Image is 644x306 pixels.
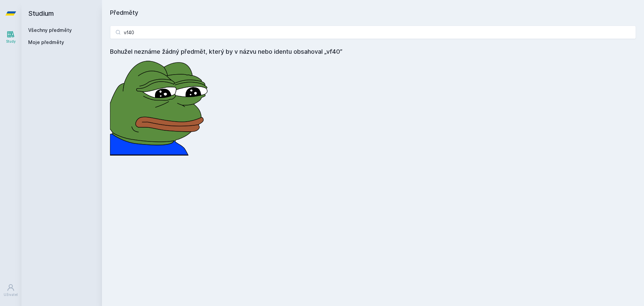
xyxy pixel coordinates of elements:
[28,27,72,33] a: Všechny předměty
[6,39,16,44] div: Study
[1,27,20,47] a: Study
[110,8,636,17] h1: Předměty
[1,280,20,301] a: Uživatel
[28,39,64,46] span: Moje předměty
[110,56,211,156] img: error_picture.png
[110,47,636,56] h4: Bohužel neznáme žádný předmět, který by v názvu nebo identu obsahoval „vf40”
[110,26,636,39] input: Název nebo ident předmětu…
[4,292,18,297] div: Uživatel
